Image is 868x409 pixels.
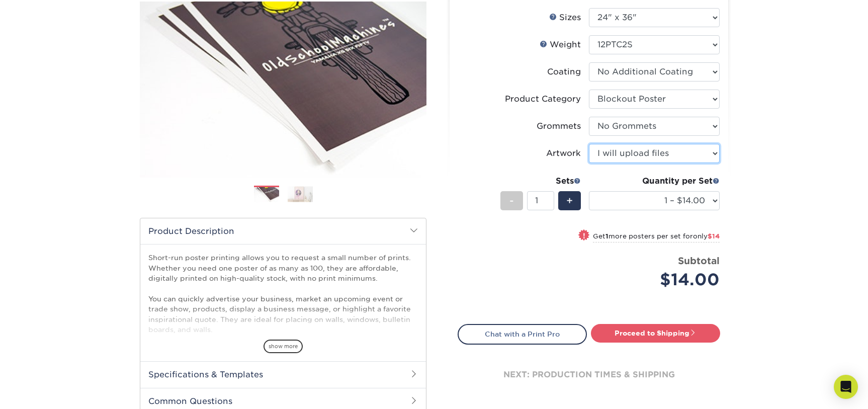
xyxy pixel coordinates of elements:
[678,255,720,266] strong: Subtotal
[589,175,720,187] div: Quantity per Set
[288,186,313,202] img: Posters 02
[505,93,581,105] div: Product Category
[596,268,720,292] div: $14.00
[566,193,573,208] span: +
[140,361,426,387] h2: Specifications & Templates
[546,147,581,159] div: Artwork
[693,232,720,240] span: only
[509,193,514,208] span: -
[547,66,581,78] div: Coating
[458,324,587,344] a: Chat with a Print Pro
[500,175,581,187] div: Sets
[264,340,303,353] span: show more
[549,12,581,24] div: Sizes
[605,232,609,240] strong: 1
[834,375,858,399] div: Open Intercom Messenger
[254,186,279,204] img: Posters 01
[140,218,426,244] h2: Product Description
[708,232,720,240] span: $14
[591,324,720,342] a: Proceed to Shipping
[458,345,720,405] div: next: production times & shipping
[537,120,581,132] div: Grommets
[583,230,585,241] span: !
[540,39,581,51] div: Weight
[593,232,720,242] small: Get more posters per set for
